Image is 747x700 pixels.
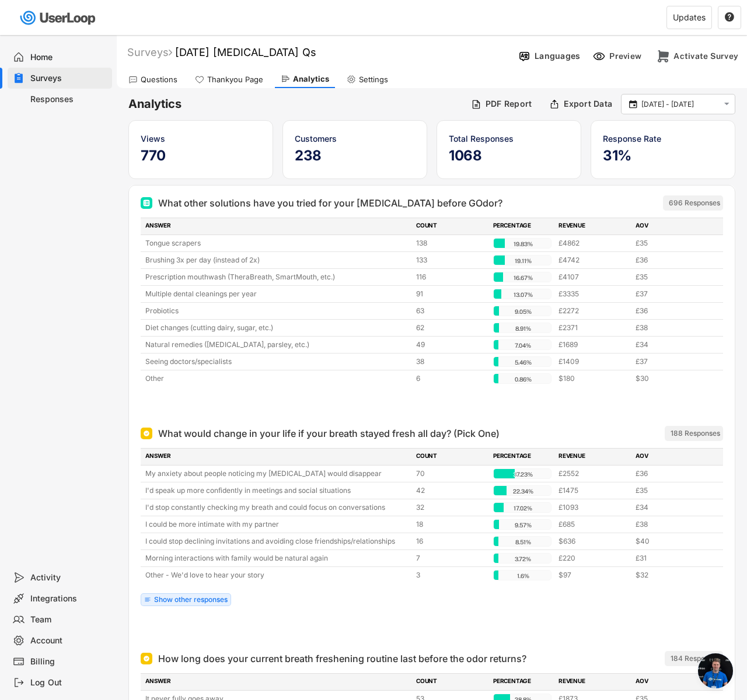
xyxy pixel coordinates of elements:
[558,255,629,265] div: £4742
[496,256,550,266] div: 19.11%
[143,199,150,206] img: Multi Select
[416,356,486,367] div: 38
[603,132,723,145] div: Response Rate
[493,452,551,462] div: PERCENTAGE
[558,468,629,479] div: £2552
[558,238,629,249] div: £4862
[416,502,486,513] div: 32
[416,468,486,479] div: 70
[496,374,550,384] div: 0.86%
[449,147,569,164] h5: 1068
[558,536,629,547] div: $636
[657,50,669,62] img: CheckoutMajor%20%281%29.svg
[145,238,409,249] div: Tongue scrapers
[636,452,706,462] div: AOV
[636,373,706,384] div: $30
[18,6,100,30] img: userloop-logo-01.svg
[558,289,629,299] div: £3335
[496,289,550,300] div: 13.07%
[416,519,486,530] div: 18
[30,94,107,105] div: Responses
[558,677,629,687] div: REVENUE
[558,502,629,513] div: £1093
[558,221,629,232] div: REVENUE
[30,572,107,583] div: Activity
[496,239,550,249] div: 19.83%
[127,45,172,59] div: Surveys
[145,452,409,462] div: ANSWER
[641,99,718,110] input: Select Date Range
[558,306,629,316] div: £2272
[558,323,629,333] div: £2371
[558,373,629,384] div: $180
[609,51,644,61] div: Preview
[518,50,530,62] img: Language%20Icon.svg
[416,553,486,563] div: 7
[496,469,550,480] div: 37.23%
[496,503,550,513] div: 17.02%
[145,502,409,513] div: I'd stop constantly checking my breath and could focus on conversations
[154,596,228,603] div: Show other responses
[141,147,261,164] h5: 770
[449,132,569,145] div: Total Responses
[143,430,150,437] img: Single Select
[564,99,612,109] div: Export Data
[558,570,629,580] div: $97
[496,357,550,367] div: 5.46%
[724,99,729,109] text: 
[145,677,409,687] div: ANSWER
[496,486,550,496] div: 22.34%
[636,255,706,265] div: £36
[603,147,723,164] h5: 31%
[30,677,107,688] div: Log Out
[636,570,706,580] div: $32
[486,99,532,109] div: PDF Report
[145,339,409,350] div: Natural remedies ([MEDICAL_DATA], parsley, etc.)
[629,99,637,109] text: 
[636,289,706,299] div: £37
[496,272,550,283] div: 16.67%
[143,655,150,662] img: Single Select
[416,536,486,547] div: 16
[493,221,551,232] div: PERCENTAGE
[145,306,409,316] div: Probiotics
[558,519,629,530] div: £685
[359,75,388,85] div: Settings
[558,485,629,496] div: £1475
[496,570,550,581] div: 1.6%
[671,654,720,663] div: 184 Responses
[496,340,550,351] div: 7.04%
[416,323,486,333] div: 62
[145,373,409,384] div: Other
[207,75,263,85] div: Thankyou Page
[416,255,486,265] div: 133
[416,677,486,687] div: COUNT
[721,99,732,109] button: 
[558,272,629,282] div: £4107
[636,221,706,232] div: AOV
[496,537,550,547] div: 8.51%
[671,429,720,438] div: 188 Responses
[158,196,502,210] div: What other solutions have you tried for your [MEDICAL_DATA] before GOdor?
[30,73,107,84] div: Surveys
[636,536,706,547] div: $40
[636,677,706,687] div: AOV
[496,306,550,317] div: 9.05%
[627,99,638,110] button: 
[673,13,706,22] div: Updates
[30,656,107,667] div: Billing
[496,520,550,530] div: 9.57%
[636,553,706,563] div: £31
[636,306,706,316] div: £36
[558,356,629,367] div: £1409
[416,485,486,496] div: 42
[636,519,706,530] div: £38
[416,306,486,316] div: 63
[496,554,550,564] div: 3.72%
[141,75,177,85] div: Questions
[128,96,462,112] h6: Analytics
